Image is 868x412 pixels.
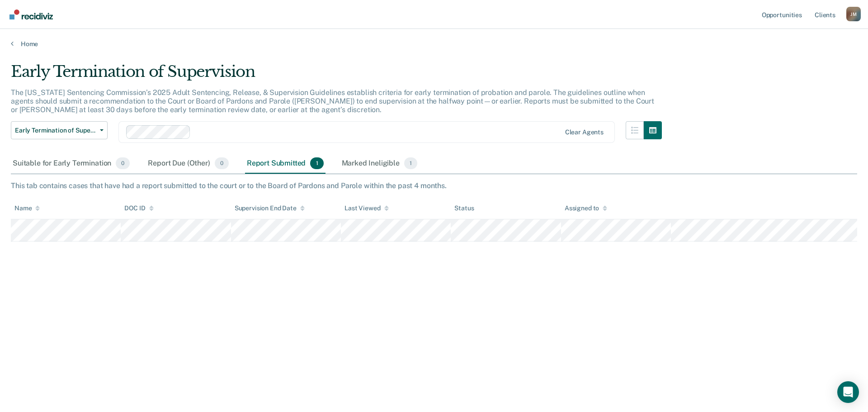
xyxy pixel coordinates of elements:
span: 1 [310,157,323,169]
div: Supervision End Date [235,204,305,212]
div: J M [846,7,861,21]
div: Clear agents [565,128,604,136]
div: This tab contains cases that have had a report submitted to the court or to the Board of Pardons ... [11,181,857,190]
span: 0 [116,157,130,169]
p: The [US_STATE] Sentencing Commission’s 2025 Adult Sentencing, Release, & Supervision Guidelines e... [11,88,654,114]
button: Profile dropdown button [846,7,861,21]
button: Early Termination of Supervision [11,121,108,139]
div: Last Viewed [344,204,388,212]
div: Marked Ineligible1 [340,154,420,174]
div: Suitable for Early Termination0 [11,154,132,174]
span: 1 [404,157,417,169]
div: DOC ID [124,204,153,212]
div: Status [454,204,474,212]
div: Early Termination of Supervision [11,62,662,88]
div: Assigned to [565,204,607,212]
div: Name [14,204,40,212]
div: Open Intercom Messenger [837,381,859,403]
a: Home [11,40,857,48]
div: Report Submitted1 [245,154,325,174]
span: Early Termination of Supervision [15,127,96,134]
span: 0 [215,157,229,169]
img: Recidiviz [9,9,53,19]
div: Report Due (Other)0 [146,154,230,174]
